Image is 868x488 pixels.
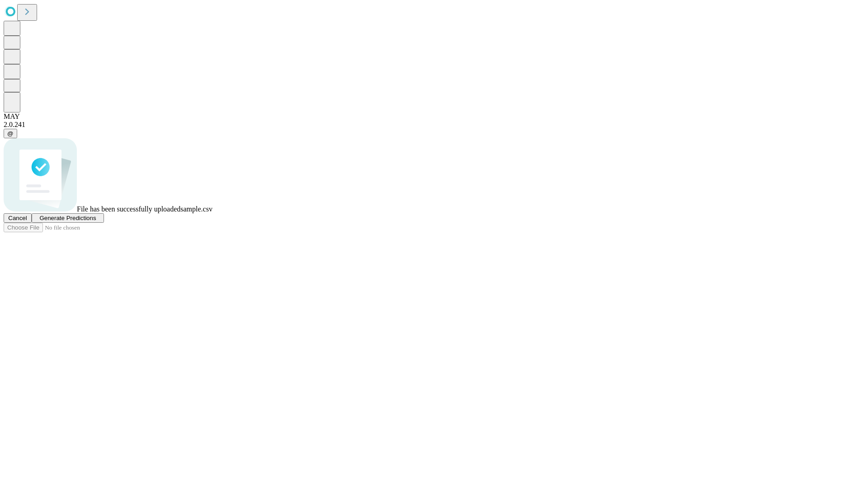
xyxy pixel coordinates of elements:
span: sample.csv [180,205,212,213]
span: Cancel [8,215,27,221]
div: MAY [4,113,864,121]
button: Generate Predictions [32,213,104,223]
span: Generate Predictions [39,215,96,221]
span: @ [7,130,14,137]
button: @ [4,129,17,138]
div: 2.0.241 [4,121,864,129]
span: File has been successfully uploaded [77,205,180,213]
button: Cancel [4,213,32,223]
